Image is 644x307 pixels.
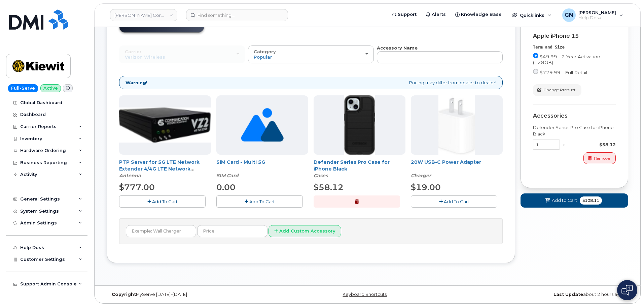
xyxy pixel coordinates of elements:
[119,182,155,192] span: $777.00
[578,10,616,15] span: [PERSON_NAME]
[216,182,236,192] span: 0.00
[533,33,616,39] div: Apple iPhone 15
[411,195,497,207] button: Add To Cart
[254,49,276,54] span: Category
[454,292,628,297] div: about 2 hours ago
[216,195,303,207] button: Add To Cart
[112,292,136,297] strong: Copyright
[421,8,451,21] a: Alerts
[314,159,405,179] div: Defender Series Pro Case for iPhone Black
[578,15,616,21] span: Help Desk
[197,225,267,237] input: Price
[254,54,272,60] span: Popular
[580,196,602,205] span: $108.11
[520,12,544,18] span: Quicklinks
[107,292,281,297] div: MyServe [DATE]–[DATE]
[540,70,587,75] span: $729.99 - Full Retail
[444,199,469,204] span: Add To Cart
[411,159,503,179] div: 20W USB-C Power Adapter
[411,182,441,192] span: $19.00
[248,45,374,63] button: Category Popular
[438,95,475,155] img: apple20w.jpg
[521,193,628,207] button: Add to Cart $108.11
[583,152,616,164] button: Remove
[314,159,390,172] a: Defender Series Pro Case for iPhone Black
[344,95,375,155] img: defenderiphone14.png
[249,199,275,204] span: Add To Cart
[533,124,616,137] div: Defender Series Pro Case for iPhone Black
[343,292,387,297] a: Keyboard Shortcuts
[432,11,446,18] span: Alerts
[387,8,421,21] a: Support
[241,95,284,155] img: no_image_found-2caef05468ed5679b831cfe6fc140e25e0c280774317ffc20a367ab7fd17291e.png
[558,8,628,22] div: Geoffrey Newport
[119,195,206,207] button: Add To Cart
[119,173,141,179] em: Antenna
[152,199,178,204] span: Add To Cart
[621,285,633,296] img: Open chat
[216,159,265,165] a: SIM Card - Multi 5G
[533,53,538,58] input: $49.99 - 2 Year Activation (128GB)
[411,159,481,165] a: 20W USB-C Power Adapter
[126,80,147,86] strong: Warning!
[594,155,610,161] span: Remove
[314,182,344,192] span: $58.12
[565,11,573,19] span: GN
[560,142,568,148] div: x
[461,11,502,18] span: Knowledge Base
[398,11,417,18] span: Support
[533,69,538,74] input: $729.99 - Full Retail
[552,197,577,204] span: Add to Cart
[126,225,196,237] input: Example: Wall Charger
[533,44,616,50] div: Term and Size
[411,173,431,179] em: Charger
[553,292,583,297] strong: Last Update
[314,173,328,179] em: Cases
[533,84,581,96] button: Change Product
[110,9,177,21] a: Kiewit Corporation
[119,76,503,90] div: Pricing may differ from dealer to dealer!
[119,108,211,143] img: Casa_Sysem.png
[543,87,576,93] span: Change Product
[119,159,200,179] a: PTP Server for 5G LTE Network Extender 4/4G LTE Network Extender 3
[186,9,288,21] input: Find something...
[533,54,600,65] span: $49.99 - 2 Year Activation (128GB)
[269,225,341,238] button: Add Custom Accessory
[216,173,239,179] em: SIM Card
[507,8,556,22] div: Quicklinks
[377,45,418,51] strong: Accessory Name
[119,159,211,179] div: PTP Server for 5G LTE Network Extender 4/4G LTE Network Extender 3
[533,113,616,119] div: Accessories
[568,142,616,148] div: $58.12
[216,159,308,179] div: SIM Card - Multi 5G
[451,8,506,21] a: Knowledge Base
